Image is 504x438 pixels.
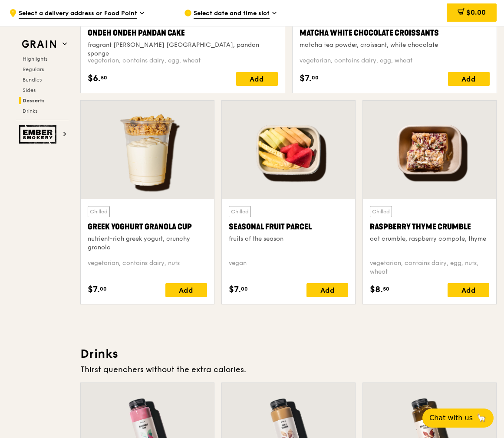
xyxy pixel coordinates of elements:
[229,221,348,233] div: Seasonal Fruit Parcel
[370,283,383,296] span: $8.
[476,413,487,423] span: 🦙
[422,409,494,428] button: Chat with us🦙
[19,9,137,19] span: Select a delivery address or Food Point
[19,125,59,144] img: Ember Smokery web logo
[194,9,270,19] span: Select date and time slot
[448,72,490,86] div: Add
[23,87,36,93] span: Sides
[300,56,490,65] div: vegetarian, contains dairy, egg, wheat
[88,41,278,58] div: fragrant [PERSON_NAME] [GEOGRAPHIC_DATA], pandan sponge
[88,27,278,39] div: Ondeh Ondeh Pandan Cake
[383,285,389,292] span: 50
[229,259,348,276] div: vegan
[23,98,45,104] span: Desserts
[80,346,497,362] h3: Drinks
[370,206,392,217] div: Chilled
[88,72,101,85] span: $6.
[101,74,107,81] span: 50
[88,235,207,252] div: nutrient-rich greek yogurt, crunchy granola
[229,235,348,243] div: fruits of the season
[370,221,489,233] div: Raspberry Thyme Crumble
[80,363,497,376] div: Thirst quenchers without the extra calories.
[429,413,473,423] span: Chat with us
[300,27,490,39] div: Matcha White Chocolate Croissants
[370,235,489,243] div: oat crumble, raspberry compote, thyme
[23,66,44,72] span: Regulars
[88,56,278,65] div: vegetarian, contains dairy, egg, wheat
[88,259,207,276] div: vegetarian, contains dairy, nuts
[300,41,490,49] div: matcha tea powder, croissant, white chocolate
[306,283,348,297] div: Add
[165,283,207,297] div: Add
[88,283,100,296] span: $7.
[229,206,251,217] div: Chilled
[100,285,107,292] span: 00
[241,285,248,292] span: 00
[236,72,278,86] div: Add
[466,8,486,16] span: $0.00
[19,36,59,52] img: Grain web logo
[23,77,42,83] span: Bundles
[23,56,47,62] span: Highlights
[312,74,319,81] span: 00
[300,72,312,85] span: $7.
[23,108,37,114] span: Drinks
[370,259,489,276] div: vegetarian, contains dairy, egg, nuts, wheat
[88,221,207,233] div: Greek Yoghurt Granola Cup
[448,283,489,297] div: Add
[229,283,241,296] span: $7.
[88,206,110,217] div: Chilled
